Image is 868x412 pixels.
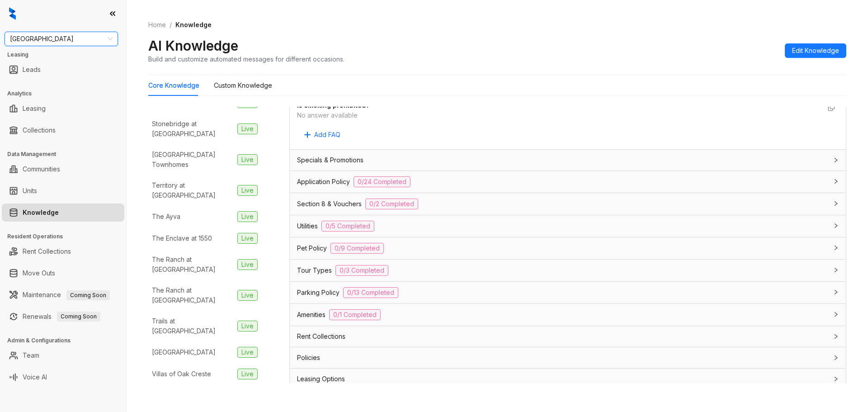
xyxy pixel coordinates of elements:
a: Move Outs [23,264,55,282]
div: [GEOGRAPHIC_DATA] [152,347,216,357]
span: Live [237,259,258,270]
div: Utilities0/5 Completed [290,215,846,237]
span: Specials & Promotions [297,155,363,165]
div: Rent Collections [290,326,846,347]
a: Leasing [23,99,46,118]
li: Rent Collections [2,242,124,260]
li: Knowledge [2,204,124,222]
a: Team [23,346,39,365]
a: Rent Collections [23,242,71,260]
span: 0/3 Completed [335,265,388,276]
li: Team [2,346,124,365]
span: collapsed [833,245,839,251]
h2: AI Knowledge [148,37,238,54]
a: Knowledge [23,204,59,222]
span: 0/5 Completed [321,221,374,232]
h3: Admin & Configurations [7,336,126,345]
span: 0/2 Completed [365,199,418,209]
span: Knowledge [175,21,212,28]
a: Units [23,182,37,200]
li: Renewals [2,308,124,326]
li: Communities [2,160,124,178]
span: Coming Soon [66,290,110,300]
div: Trails at [GEOGRAPHIC_DATA] [152,316,234,336]
span: Live [237,290,258,301]
span: collapsed [833,334,839,339]
div: Specials & Promotions [290,150,846,170]
span: Amenities [297,310,325,320]
div: Parking Policy0/13 Completed [290,282,846,303]
span: Coming Soon [57,312,100,322]
span: Live [237,154,258,165]
button: Edit Knowledge [785,43,846,58]
span: Add FAQ [314,130,340,140]
div: Core Knowledge [148,81,199,90]
span: collapsed [833,179,839,184]
li: Leasing [2,99,124,118]
span: Edit Knowledge [792,46,839,56]
span: collapsed [833,223,839,228]
a: Leads [23,61,41,79]
div: Custom Knowledge [214,81,272,90]
span: Application Policy [297,177,350,187]
h3: Leasing [7,51,126,59]
a: Home [146,20,168,30]
span: collapsed [833,157,839,163]
div: Build and customize automated messages for different occasions. [148,54,344,64]
a: Communities [23,160,60,178]
a: Voice AI [23,368,47,386]
span: 0/13 Completed [343,287,398,298]
span: Live [237,369,258,379]
span: Utilities [297,221,318,231]
h3: Data Management [7,150,126,158]
li: Maintenance [2,286,124,304]
div: [GEOGRAPHIC_DATA] Townhomes [152,150,234,170]
li: Move Outs [2,264,124,282]
span: collapsed [833,312,839,317]
li: Collections [2,121,124,139]
div: Section 8 & Vouchers0/2 Completed [290,193,846,215]
li: Leads [2,61,124,79]
div: Leasing Options [290,369,846,389]
h3: Resident Operations [7,232,126,241]
span: Policies [297,353,320,363]
span: Fairfield [10,32,113,46]
div: Villas of Oak Creste [152,369,211,379]
div: The Ranch at [GEOGRAPHIC_DATA] [152,255,234,275]
span: Live [237,123,258,134]
span: collapsed [833,201,839,206]
span: 0/9 Completed [330,243,384,254]
div: Application Policy0/24 Completed [290,171,846,193]
span: Rent Collections [297,331,345,341]
div: Pet Policy0/9 Completed [290,237,846,259]
li: / [170,20,172,30]
span: collapsed [833,289,839,295]
span: collapsed [833,267,839,273]
span: Section 8 & Vouchers [297,199,362,209]
div: The Ranch at [GEOGRAPHIC_DATA] [152,285,234,305]
span: Live [237,211,258,222]
span: collapsed [833,355,839,360]
span: Pet Policy [297,243,327,253]
span: Live [237,347,258,358]
span: Live [237,233,258,244]
span: Live [237,321,258,331]
div: The Enclave at 1550 [152,233,212,243]
span: 0/1 Completed [329,309,381,320]
div: Territory at [GEOGRAPHIC_DATA] [152,180,234,200]
div: Policies [290,347,846,368]
button: Add FAQ [297,128,348,142]
img: logo [9,7,16,20]
span: collapsed [833,376,839,382]
div: Tour Types0/3 Completed [290,260,846,281]
div: Amenities0/1 Completed [290,304,846,326]
div: No answer available [297,110,821,120]
span: Leasing Options [297,374,345,384]
a: Collections [23,121,56,139]
li: Units [2,182,124,200]
a: RenewalsComing Soon [23,308,100,326]
span: Parking Policy [297,288,340,298]
h3: Analytics [7,90,126,98]
li: Voice AI [2,368,124,386]
span: Tour Types [297,265,332,275]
